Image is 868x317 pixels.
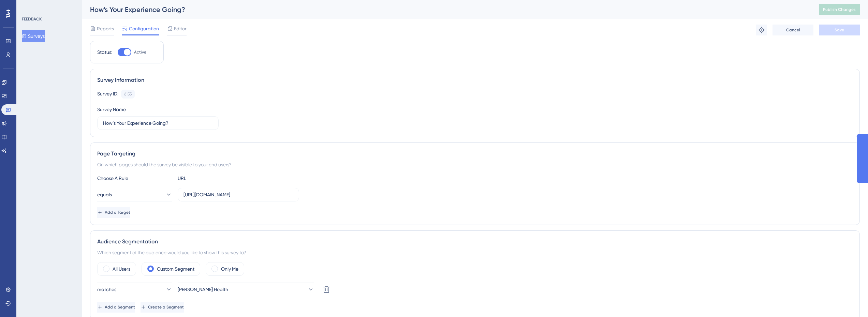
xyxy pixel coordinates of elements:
span: Reports [97,25,114,33]
div: Choose A Rule [97,174,172,182]
div: Page Targeting [97,150,853,158]
span: Create a Segment [148,304,184,310]
span: Publish Changes [823,7,856,12]
button: Save [819,25,860,35]
div: URL [178,174,253,182]
div: Status: [97,48,112,56]
span: Add a Target [105,210,130,215]
div: On which pages should the survey be visible to your end users? [97,161,853,169]
label: Only Me [221,265,238,273]
button: Add a Segment [97,302,135,313]
div: 6153 [124,91,132,97]
input: Type your Survey name [103,119,213,127]
input: yourwebsite.com/path [183,191,293,198]
button: matches [97,283,172,296]
button: Surveys [22,30,45,42]
div: Survey Name [97,105,126,114]
div: Survey ID: [97,90,118,99]
span: matches [97,285,116,293]
div: Audience Segmentation [97,238,853,246]
span: Save [835,27,844,33]
button: Publish Changes [819,4,860,15]
span: Active [134,49,146,55]
button: Create a Segment [141,302,184,313]
span: [PERSON_NAME] Health [178,285,228,293]
span: Editor [174,25,187,33]
span: Configuration [129,25,159,33]
span: equals [97,191,112,199]
div: Survey Information [97,76,853,84]
span: Cancel [786,27,800,33]
iframe: UserGuiding AI Assistant Launcher [839,290,860,311]
button: Cancel [773,25,813,35]
button: [PERSON_NAME] Health [178,283,314,296]
div: How’s Your Experience Going? [90,5,802,14]
label: Custom Segment [157,265,194,273]
div: Which segment of the audience would you like to show this survey to? [97,248,853,257]
button: Add a Target [97,207,130,218]
div: FEEDBACK [22,16,42,22]
label: All Users [113,265,130,273]
span: Add a Segment [105,304,135,310]
button: equals [97,188,172,201]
